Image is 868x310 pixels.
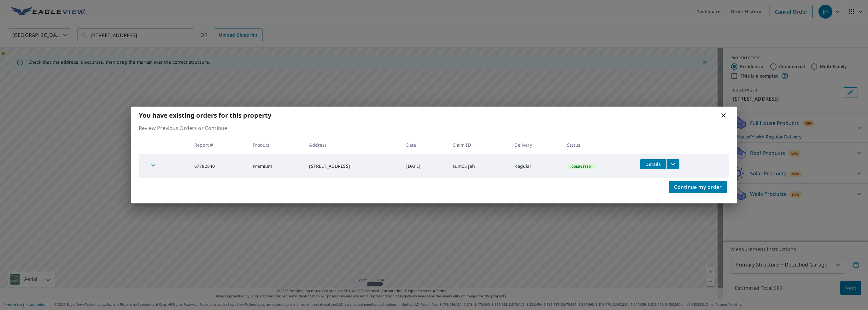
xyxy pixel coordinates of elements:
div: [STREET_ADDRESS] [309,163,396,169]
td: [DATE] [401,154,448,178]
th: Claim ID [448,136,510,154]
th: Address [304,136,401,154]
th: Delivery [509,136,562,154]
span: Details [644,161,663,167]
th: Status [562,136,635,154]
button: detailsBtn-67782840 [640,159,666,169]
td: sum05 jah [448,154,510,178]
td: 67782840 [189,154,248,178]
span: Continue my order [674,183,722,191]
th: Report # [189,136,248,154]
th: Date [401,136,448,154]
button: filesDropdownBtn-67782840 [666,159,679,169]
button: Continue my order [669,181,727,193]
td: Premium [248,154,304,178]
span: Completed [568,164,595,169]
td: Regular [509,154,562,178]
b: You have existing orders for this property [139,111,271,120]
th: Product [248,136,304,154]
p: Review Previous Orders or Continue [139,124,729,132]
